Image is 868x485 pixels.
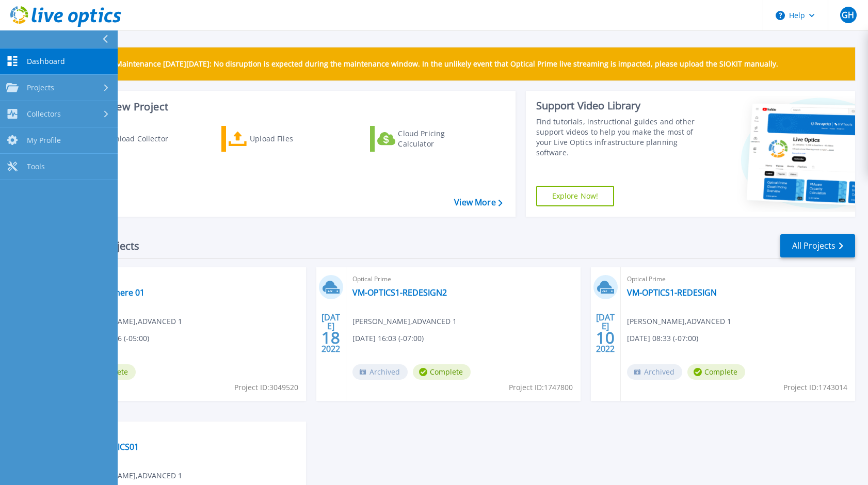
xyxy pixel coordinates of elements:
span: Collectors [27,109,61,119]
p: Scheduled Maintenance [DATE][DATE]: No disruption is expected during the maintenance window. In t... [77,60,778,68]
span: Project ID: 3049520 [234,382,298,393]
span: GH [842,11,854,19]
a: Cloud Pricing Calculator [370,126,485,152]
span: Optical Prime [352,273,574,285]
span: [PERSON_NAME] , ADVANCED 1 [78,470,182,481]
a: VM-OPTICS1-REDESIGN [627,287,717,298]
span: Optical Prime [627,273,849,285]
div: [DATE] 2022 [596,314,615,352]
span: Archived [352,364,408,380]
span: Project ID: 1747800 [509,382,573,393]
a: Download Collector [73,126,188,152]
span: [PERSON_NAME] , ADVANCED 1 [627,316,731,327]
div: Upload Files [250,128,332,149]
span: 18 [322,333,340,342]
span: Complete [413,364,471,380]
div: Support Video Library [536,99,703,112]
div: [DATE] 2022 [321,314,341,352]
div: Cloud Pricing Calculator [398,128,480,149]
span: Optical Prime [78,428,300,439]
span: Tools [27,162,45,171]
span: 10 [596,333,615,342]
a: Explore Now! [536,186,615,206]
div: Download Collector [100,128,182,149]
span: Project ID: 1743014 [783,382,847,393]
span: [DATE] 08:33 (-07:00) [627,333,698,344]
h3: Start a New Project [73,101,502,112]
span: My Profile [27,136,61,145]
a: VM-OPTICS1-REDESIGN2 [352,287,447,298]
a: View More [454,198,502,207]
span: Optical Prime [78,273,300,285]
span: Archived [627,364,682,380]
span: [PERSON_NAME] , ADVANCED 1 [78,316,182,327]
a: All Projects [780,234,855,257]
a: Upload Files [221,126,336,152]
span: Complete [687,364,745,380]
span: [DATE] 16:03 (-07:00) [352,333,424,344]
div: Find tutorials, instructional guides and other support videos to help you make the most of your L... [536,117,703,158]
span: [PERSON_NAME] , ADVANCED 1 [352,316,457,327]
span: Dashboard [27,57,65,66]
span: Projects [27,83,54,92]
